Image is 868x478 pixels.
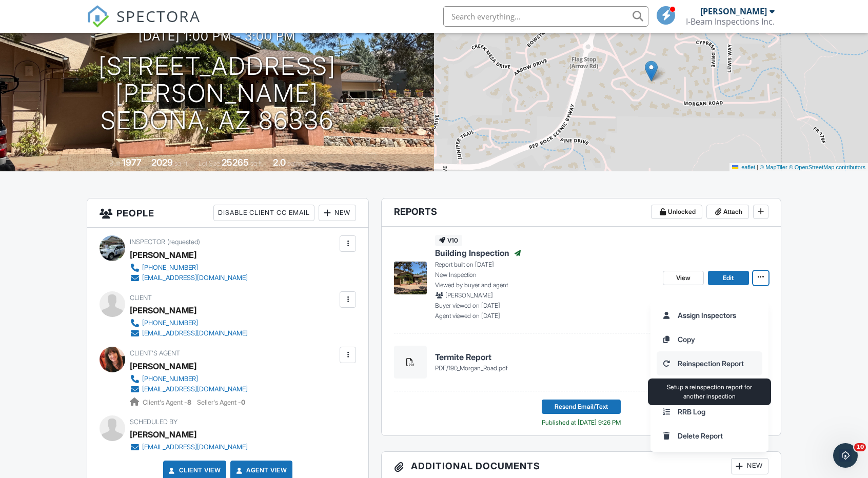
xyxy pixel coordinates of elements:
div: 2029 [151,157,173,168]
span: sq. ft. [174,160,189,167]
span: Seller's Agent - [197,399,245,406]
a: [PHONE_NUMBER] [130,263,248,273]
a: [PHONE_NUMBER] [130,318,248,328]
span: Client's Agent [130,349,180,357]
a: SPECTORA [87,14,201,35]
iframe: Intercom live chat [833,443,858,468]
strong: 0 [241,399,245,406]
a: Leaflet [732,164,755,170]
a: © MapTiler [760,164,787,170]
a: Agent View [234,465,287,475]
span: bathrooms [287,160,317,167]
div: 25265 [222,157,249,168]
a: Client View [167,465,221,475]
span: Client [130,294,152,302]
div: [EMAIL_ADDRESS][DOMAIN_NAME] [142,274,248,282]
a: [EMAIL_ADDRESS][DOMAIN_NAME] [130,328,248,338]
h1: [STREET_ADDRESS][PERSON_NAME] Sedona, Az 86336 [16,53,418,134]
span: Client's Agent - [143,399,193,406]
div: [EMAIL_ADDRESS][DOMAIN_NAME] [142,443,248,451]
a: [EMAIL_ADDRESS][DOMAIN_NAME] [130,384,248,394]
div: [EMAIL_ADDRESS][DOMAIN_NAME] [142,329,248,337]
h3: People [87,198,368,228]
div: [PHONE_NUMBER] [142,264,198,272]
span: (requested) [167,238,200,246]
div: [PERSON_NAME] [130,303,196,318]
div: [PHONE_NUMBER] [142,375,198,383]
div: Disable Client CC Email [213,205,314,221]
a: [EMAIL_ADDRESS][DOMAIN_NAME] [130,273,248,283]
a: [PERSON_NAME] [130,358,196,374]
span: SPECTORA [116,5,201,27]
a: [EMAIL_ADDRESS][DOMAIN_NAME] [130,442,248,452]
div: 1977 [122,157,142,168]
span: Built [109,160,121,167]
span: 10 [854,443,866,451]
div: [PHONE_NUMBER] [142,319,198,327]
span: Lot Size [199,160,220,167]
div: 2.0 [273,157,286,168]
a: © OpenStreetMap contributors [789,164,865,170]
div: [PERSON_NAME] [130,427,196,442]
div: I-Beam Inspections Inc. [686,16,775,27]
div: New [731,458,768,474]
div: [PERSON_NAME] [700,6,767,16]
div: [EMAIL_ADDRESS][DOMAIN_NAME] [142,385,248,393]
a: [PHONE_NUMBER] [130,374,248,384]
img: The Best Home Inspection Software - Spectora [87,5,109,28]
strong: 8 [187,399,191,406]
input: Search everything... [443,6,648,27]
span: Scheduled By [130,418,177,426]
span: Inspector [130,238,165,246]
h3: [DATE] 1:00 pm - 3:00 pm [139,29,295,43]
span: | [757,164,758,170]
img: Marker [645,61,658,82]
div: New [319,205,356,221]
div: [PERSON_NAME] [130,247,196,263]
span: sq.ft. [250,160,263,167]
